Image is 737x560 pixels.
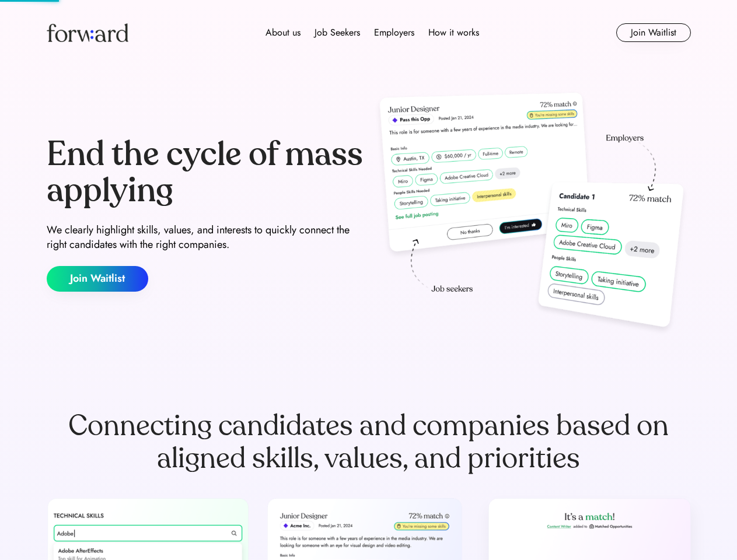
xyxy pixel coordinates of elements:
div: How it works [428,26,479,40]
div: We clearly highlight skills, values, and interests to quickly connect the right candidates with t... [47,223,364,252]
button: Join Waitlist [616,23,691,42]
div: About us [266,26,301,40]
div: Connecting candidates and companies based on aligned skills, values, and priorities [47,409,691,475]
img: Forward logo [47,23,128,42]
img: hero-image.png [373,89,691,339]
div: End the cycle of mass applying [47,136,364,208]
div: Job Seekers [315,26,360,40]
button: Join Waitlist [47,266,148,292]
div: Employers [374,26,414,40]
